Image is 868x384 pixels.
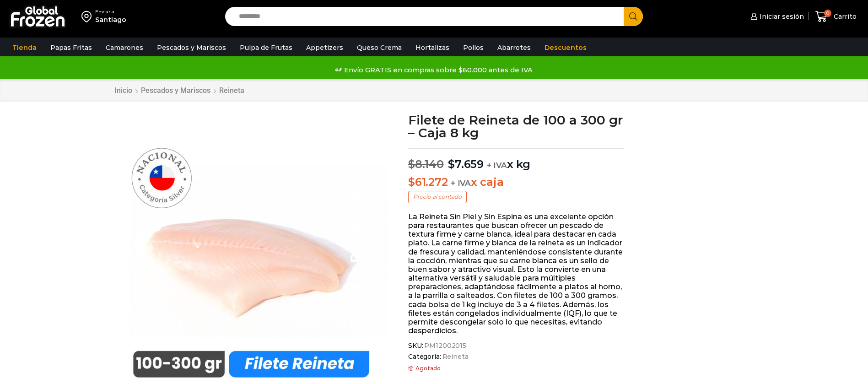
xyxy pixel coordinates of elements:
[451,178,471,188] span: + IVA
[302,39,348,56] a: Appetizers
[46,39,97,56] a: Papas Fritas
[408,176,624,189] p: x caja
[114,86,133,95] a: Inicio
[81,9,95,24] img: address-field-icon.svg
[408,157,444,171] bdi: 8.140
[8,39,41,56] a: Tienda
[152,39,231,56] a: Pescados y Mariscos
[408,353,624,361] span: Categoría:
[813,6,859,27] a: 0 Carrito
[408,212,624,335] p: La Reineta Sin Piel y Sin Espina es una excelente opción para restaurantes que buscan ofrecer un ...
[408,191,467,203] p: Precio al contado
[458,39,488,56] a: Pollos
[757,12,804,21] span: Iniciar sesión
[95,9,126,15] div: Enviar a
[831,12,857,21] span: Carrito
[235,39,297,56] a: Pulpa de Frutas
[441,353,469,361] a: Reineta
[487,161,507,170] span: + IVA
[748,7,804,26] a: Iniciar sesión
[408,148,624,171] p: x kg
[411,39,454,56] a: Hortalizas
[101,39,148,56] a: Camarones
[408,157,415,171] span: $
[95,15,126,24] div: Santiago
[408,365,624,372] p: Agotado
[408,175,415,189] span: $
[408,175,447,189] bdi: 61.272
[824,10,831,17] span: 0
[448,157,484,171] bdi: 7.659
[624,7,643,26] button: Search button
[140,86,211,95] a: Pescados y Mariscos
[114,86,245,95] nav: Breadcrumb
[448,157,455,171] span: $
[408,114,624,139] h1: Filete de Reineta de 100 a 300 gr – Caja 8 kg
[493,39,535,56] a: Abarrotes
[352,39,406,56] a: Queso Crema
[540,39,591,56] a: Descuentos
[423,342,466,350] span: PM12002015
[219,86,245,95] a: Reineta
[408,342,624,350] span: SKU:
